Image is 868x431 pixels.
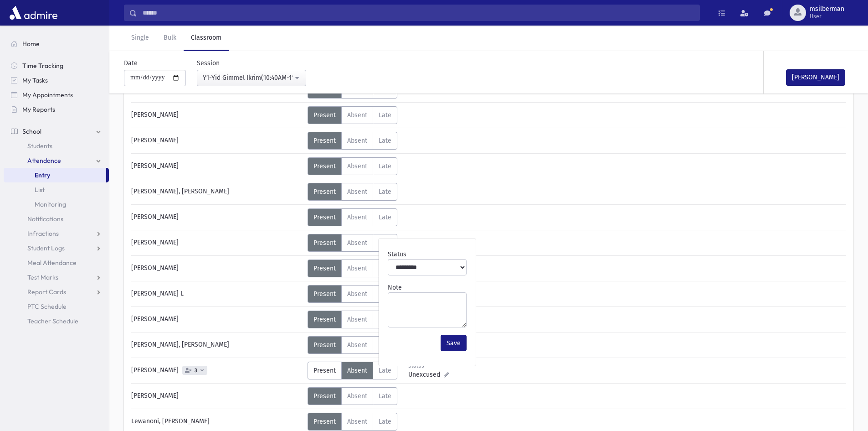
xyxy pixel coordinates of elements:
label: Status [388,249,406,259]
div: AttTypes [308,362,397,379]
span: Monitoring [35,200,66,208]
div: [PERSON_NAME] [127,362,308,379]
a: Report Cards [4,285,109,299]
span: My Appointments [22,91,73,99]
span: Present [313,392,336,400]
span: Absent [347,239,367,247]
a: List [4,182,109,197]
span: Absent [347,265,367,272]
span: My Tasks [22,76,48,84]
span: msilberman [810,5,844,13]
span: Time Tracking [22,62,63,70]
div: [PERSON_NAME] L [127,285,308,303]
span: PTC Schedule [27,302,67,311]
span: Absent [347,137,367,145]
div: [PERSON_NAME] [127,132,308,150]
a: Attendance [4,153,109,168]
div: [PERSON_NAME] [127,260,308,277]
span: Infractions [27,229,59,238]
label: Date [124,58,138,68]
a: Teacher Schedule [4,314,109,328]
span: Present [313,162,336,170]
a: Classroom [184,26,229,51]
div: AttTypes [308,311,397,328]
span: Present [313,137,336,145]
span: Unexcused [408,370,444,379]
button: [PERSON_NAME] [786,69,845,86]
span: Present [313,188,336,196]
span: Late [379,162,391,170]
button: Y1-Yid Gimmel Ikrim(10:40AM-11:25AM) [197,70,306,86]
span: 3 [193,368,199,374]
span: Present [313,367,336,374]
a: My Tasks [4,73,109,88]
a: Single [124,26,156,51]
a: Bulk [156,26,184,51]
span: Late [379,392,391,400]
img: AdmirePro [7,4,60,22]
span: Student Logs [27,244,65,252]
div: [PERSON_NAME], [PERSON_NAME] [127,336,308,354]
div: [PERSON_NAME] [127,208,308,226]
span: User [810,13,844,20]
span: Absent [347,367,367,374]
span: Report Cards [27,288,66,296]
span: School [22,127,41,135]
span: Absent [347,341,367,349]
span: Present [313,316,336,323]
span: Absent [347,188,367,196]
span: Home [22,40,40,48]
div: AttTypes [308,234,397,252]
span: Notifications [27,215,63,223]
span: Absent [347,290,367,298]
a: Students [4,139,109,153]
div: AttTypes [308,208,397,226]
div: AttTypes [308,132,397,150]
div: AttTypes [308,106,397,124]
span: Entry [35,171,50,179]
a: Student Logs [4,241,109,255]
div: Lewanoni, [PERSON_NAME] [127,413,308,431]
div: AttTypes [308,387,397,405]
span: Students [27,142,52,150]
div: AttTypes [308,285,397,303]
span: Absent [347,316,367,323]
div: AttTypes [308,336,397,354]
span: Test Marks [27,273,58,281]
a: Monitoring [4,197,109,212]
span: Late [379,137,391,145]
button: Save [441,335,467,351]
input: Search [137,5,699,21]
a: School [4,124,109,139]
span: Teacher Schedule [27,317,78,325]
div: [PERSON_NAME] [127,157,308,175]
a: Home [4,36,109,51]
span: Absent [347,162,367,170]
span: Absent [347,392,367,400]
span: My Reports [22,105,55,114]
div: [PERSON_NAME] [127,234,308,252]
span: Present [313,213,336,221]
a: Test Marks [4,270,109,285]
div: Y1-Yid Gimmel Ikrim(10:40AM-11:25AM) [203,73,293,83]
a: Meal Attendance [4,255,109,270]
span: Meal Attendance [27,259,77,267]
span: Present [313,239,336,247]
a: Infractions [4,226,109,241]
span: Absent [347,213,367,221]
div: [PERSON_NAME] [127,311,308,328]
div: AttTypes [308,157,397,175]
span: Present [313,418,336,426]
a: My Reports [4,102,109,117]
span: Present [313,290,336,298]
span: Present [313,265,336,272]
a: My Appointments [4,88,109,102]
a: PTC Schedule [4,299,109,314]
span: List [35,186,45,194]
div: AttTypes [308,183,397,201]
div: [PERSON_NAME], [PERSON_NAME] [127,183,308,201]
span: Present [313,341,336,349]
div: AttTypes [308,413,397,431]
label: Session [197,58,220,68]
div: [PERSON_NAME] [127,106,308,124]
